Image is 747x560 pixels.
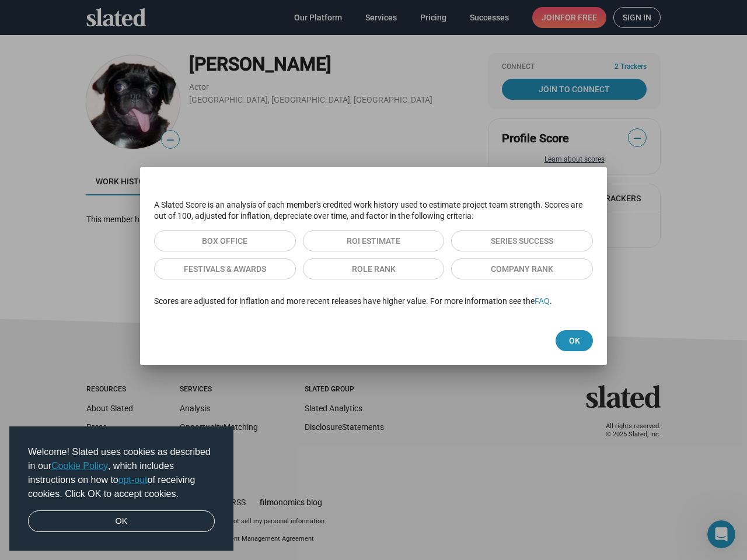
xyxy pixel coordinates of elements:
span: Festivals & Awards [163,259,287,279]
span: Series Success [460,231,584,251]
span: ROI Estimate [312,231,435,251]
button: Box Office [154,230,296,251]
span: Box Office [163,231,287,251]
mat-icon: close [587,183,601,197]
span: Ok [565,330,584,351]
button: Series Success [451,230,593,251]
a: dismiss cookie message [28,510,215,533]
p: Scores are adjusted for inflation and more recent releases have higher value. For more informatio... [154,296,593,307]
span: Company Rank [460,259,584,279]
button: ROI Estimate [303,230,445,251]
button: Ok [556,330,593,351]
span: Role Rank [312,259,435,279]
span: Welcome! Slated uses cookies as described in our , which includes instructions on how to of recei... [28,445,215,501]
button: Company Rank [451,258,593,279]
button: Role Rank [303,258,445,279]
div: cookieconsent [9,426,233,551]
a: Cookie Policy [51,461,108,471]
p: A Slated Score is an analysis of each member's credited work history used to estimate project tea... [154,199,593,221]
a: FAQ [535,296,550,306]
button: Festivals & Awards [154,258,296,279]
a: opt-out [118,475,148,485]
